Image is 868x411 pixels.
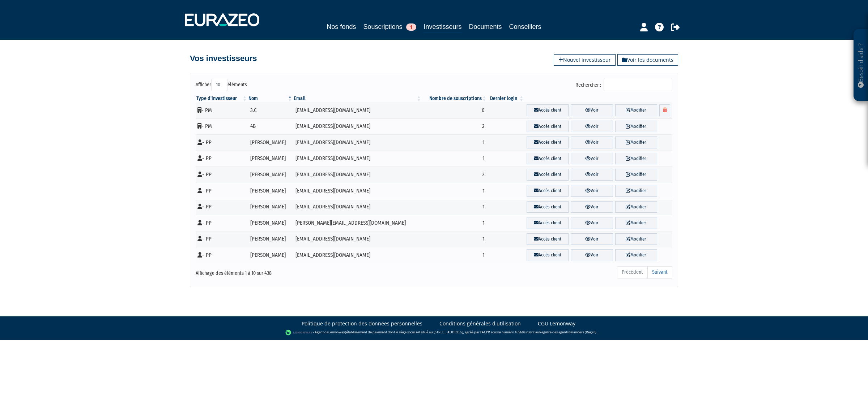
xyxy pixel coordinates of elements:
td: [EMAIL_ADDRESS][DOMAIN_NAME] [293,118,422,135]
a: Nos fonds [327,22,356,32]
td: 1 [422,199,487,215]
td: [EMAIL_ADDRESS][DOMAIN_NAME] [293,134,422,151]
a: Voir [571,201,613,213]
td: 0 [422,102,487,118]
td: - PP [196,215,248,231]
div: Affichage des éléments 1 à 10 sur 438 [196,265,388,277]
td: [PERSON_NAME] [248,151,293,167]
a: Supprimer [659,104,670,116]
img: logo-lemonway.png [285,329,313,336]
img: 1732889491-logotype_eurazeo_blanc_rvb.png [185,13,259,26]
a: Accès client [527,169,569,181]
td: - PP [196,134,248,151]
td: - PP [196,231,248,247]
th: &nbsp; [524,95,672,102]
td: - PP [196,247,248,263]
td: [EMAIL_ADDRESS][DOMAIN_NAME] [293,183,422,199]
td: 1 [422,151,487,167]
a: Investisseurs [424,22,461,33]
td: 4B [248,118,293,135]
a: Accès client [527,185,569,197]
td: [PERSON_NAME][EMAIL_ADDRESS][DOMAIN_NAME] [293,215,422,231]
td: [EMAIL_ADDRESS][DOMAIN_NAME] [293,199,422,215]
td: 2 [422,118,487,135]
td: [PERSON_NAME] [248,215,293,231]
td: 1 [422,231,487,247]
a: Voir [571,185,613,197]
th: Nom : activer pour trier la colonne par ordre d&eacute;croissant [248,95,293,102]
a: Conditions générales d'utilisation [439,320,521,327]
td: 2 [422,166,487,183]
td: [PERSON_NAME] [248,231,293,247]
th: Dernier login : activer pour trier la colonne par ordre croissant [487,95,524,102]
a: Modifier [615,201,657,213]
td: [EMAIL_ADDRESS][DOMAIN_NAME] [293,151,422,167]
td: 1 [422,134,487,151]
td: [EMAIL_ADDRESS][DOMAIN_NAME] [293,102,422,118]
a: Voir [571,121,613,133]
a: Voir [571,217,613,229]
a: Suivant [647,266,672,278]
td: [PERSON_NAME] [248,247,293,263]
label: Afficher éléments [196,79,247,91]
td: - PP [196,199,248,215]
a: Accès client [527,137,569,148]
td: [PERSON_NAME] [248,199,293,215]
a: Voir [571,153,613,165]
a: Modifier [615,121,657,133]
a: Voir [571,233,613,245]
a: Souscriptions1 [363,22,416,32]
td: [EMAIL_ADDRESS][DOMAIN_NAME] [293,231,422,247]
a: Modifier [615,185,657,197]
a: Accès client [527,217,569,229]
a: Accès client [527,201,569,213]
label: Rechercher : [575,79,672,91]
input: Rechercher : [604,79,672,91]
td: - PM [196,118,248,135]
td: - PP [196,151,248,167]
td: [EMAIL_ADDRESS][DOMAIN_NAME] [293,166,422,183]
a: Modifier [615,233,657,245]
a: CGU Lemonway [538,320,575,327]
a: Lemonway [328,330,345,334]
a: Accès client [527,249,569,261]
span: 1 [406,23,416,31]
a: Voir [571,249,613,261]
td: - PM [196,102,248,118]
a: Modifier [615,104,657,116]
a: Accès client [527,233,569,245]
a: Accès client [527,104,569,116]
select: Afficheréléments [211,79,227,91]
a: Politique de protection des données personnelles [302,320,422,327]
a: Modifier [615,217,657,229]
a: Documents [469,22,502,32]
a: Modifier [615,249,657,261]
td: [PERSON_NAME] [248,183,293,199]
th: Nombre de souscriptions : activer pour trier la colonne par ordre croissant [422,95,487,102]
td: [EMAIL_ADDRESS][DOMAIN_NAME] [293,247,422,263]
th: Type d'investisseur : activer pour trier la colonne par ordre croissant [196,95,248,102]
td: [PERSON_NAME] [248,166,293,183]
a: Modifier [615,153,657,165]
td: [PERSON_NAME] [248,134,293,151]
a: Voir [571,104,613,116]
td: 1 [422,215,487,231]
a: Voir les documents [617,54,678,66]
td: - PP [196,183,248,199]
a: Voir [571,169,613,181]
td: 3.C [248,102,293,118]
a: Nouvel investisseur [554,54,616,66]
a: Modifier [615,137,657,148]
p: Besoin d'aide ? [857,33,865,98]
a: Conseillers [509,22,541,32]
a: Voir [571,137,613,148]
a: Modifier [615,169,657,181]
a: Registre des agents financiers (Regafi) [539,330,596,334]
a: Accès client [527,153,569,165]
div: - Agent de (établissement de paiement dont le siège social est situé au [STREET_ADDRESS], agréé p... [7,329,861,336]
h4: Vos investisseurs [190,54,257,63]
td: 1 [422,247,487,263]
td: 1 [422,183,487,199]
th: Email : activer pour trier la colonne par ordre croissant [293,95,422,102]
a: Accès client [527,121,569,133]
